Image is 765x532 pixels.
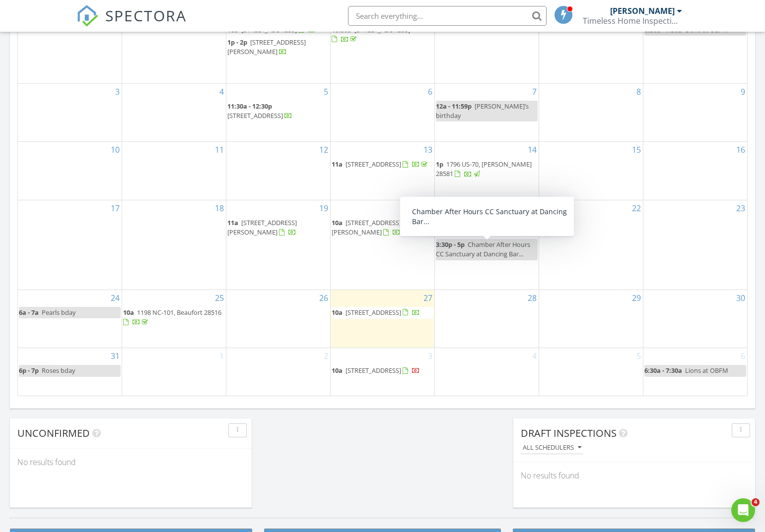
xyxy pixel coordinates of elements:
[332,160,343,169] span: 11a
[539,142,643,200] td: Go to August 15, 2025
[634,84,643,100] a: Go to August 8, 2025
[521,441,583,455] button: All schedulers
[18,83,122,142] td: Go to August 3, 2025
[348,6,547,26] input: Search everything...
[226,142,331,200] td: Go to August 12, 2025
[436,102,472,111] span: 12a - 11:59p
[731,498,755,522] iframe: Intercom live chat
[123,308,134,317] span: 10a
[109,290,122,306] a: Go to August 24, 2025
[332,308,420,317] a: 10a [STREET_ADDRESS]
[331,142,435,200] td: Go to August 13, 2025
[217,84,226,100] a: Go to August 4, 2025
[426,348,434,364] a: Go to September 3, 2025
[226,290,331,348] td: Go to August 26, 2025
[644,366,682,375] span: 6:30a - 7:30a
[434,142,539,200] td: Go to August 14, 2025
[630,290,643,306] a: Go to August 29, 2025
[634,348,643,364] a: Go to September 5, 2025
[332,308,343,317] span: 10a
[421,290,434,306] a: Go to August 27, 2025
[434,83,539,142] td: Go to August 7, 2025
[346,366,401,375] span: [STREET_ADDRESS]
[317,142,330,158] a: Go to August 12, 2025
[734,290,747,306] a: Go to August 30, 2025
[436,240,530,258] span: Chamber After Hours CC Sanctuary at Dancing Bar...
[436,160,443,169] span: 1p
[426,84,434,100] a: Go to August 6, 2025
[436,240,465,249] span: 3:30p - 5p
[227,218,238,227] span: 11a
[10,449,252,475] div: No results found
[17,426,90,440] span: Unconfirmed
[227,102,272,111] span: 11:30a - 12:30p
[123,307,225,328] a: 10a 1198 NC-101, Beaufort 28516
[644,25,682,34] span: 6:30a - 7:30a
[227,111,283,120] span: [STREET_ADDRESS]
[18,142,122,200] td: Go to August 10, 2025
[332,365,433,377] a: 10a [STREET_ADDRESS]
[227,25,325,34] a: 10a [STREET_ADDRESS]
[122,142,226,200] td: Go to August 11, 2025
[643,348,747,396] td: Go to September 6, 2025
[226,83,331,142] td: Go to August 5, 2025
[332,218,410,236] a: 10a [STREET_ADDRESS][PERSON_NAME]
[434,348,539,396] td: Go to September 4, 2025
[630,142,643,158] a: Go to August 15, 2025
[530,348,539,364] a: Go to September 4, 2025
[105,5,187,26] span: SPECTORA
[226,7,331,84] td: Go to July 29, 2025
[226,348,331,396] td: Go to September 2, 2025
[317,290,330,306] a: Go to August 26, 2025
[122,200,226,290] td: Go to August 18, 2025
[436,218,514,236] a: 9a [STREET_ADDRESS][PERSON_NAME]
[122,83,226,142] td: Go to August 4, 2025
[317,200,330,216] a: Go to August 19, 2025
[643,83,747,142] td: Go to August 9, 2025
[332,307,433,319] a: 10a [STREET_ADDRESS]
[122,7,226,84] td: Go to July 28, 2025
[42,308,75,317] span: Pearls bday
[434,7,539,84] td: Go to July 31, 2025
[76,5,98,27] img: The Best Home Inspection Software - Spectora
[109,348,122,364] a: Go to August 31, 2025
[322,84,330,100] a: Go to August 5, 2025
[436,160,532,178] span: 1796 US-70, [PERSON_NAME] 28581
[76,13,187,34] a: SPECTORA
[227,218,297,236] a: 11a [STREET_ADDRESS][PERSON_NAME]
[241,25,297,34] span: [STREET_ADDRESS]
[331,348,435,396] td: Go to September 3, 2025
[539,200,643,290] td: Go to August 22, 2025
[734,200,747,216] a: Go to August 23, 2025
[332,24,433,46] a: 10:30a [STREET_ADDRESS]
[227,217,329,238] a: 11a [STREET_ADDRESS][PERSON_NAME]
[227,38,247,47] span: 1p - 2p
[436,102,529,120] span: [PERSON_NAME]’s birthday
[331,83,435,142] td: Go to August 6, 2025
[434,200,539,290] td: Go to August 21, 2025
[421,200,434,216] a: Go to August 20, 2025
[213,200,226,216] a: Go to August 18, 2025
[332,25,410,44] a: 10:30a [STREET_ADDRESS]
[739,84,747,100] a: Go to August 9, 2025
[331,200,435,290] td: Go to August 20, 2025
[227,38,306,56] span: [STREET_ADDRESS][PERSON_NAME]
[734,142,747,158] a: Go to August 16, 2025
[332,160,429,169] a: 11a [STREET_ADDRESS]
[523,444,581,451] div: All schedulers
[322,348,330,364] a: Go to September 2, 2025
[436,218,502,236] span: [STREET_ADDRESS][PERSON_NAME]
[137,308,221,317] span: 1198 NC-101, Beaufort 28516
[213,142,226,158] a: Go to August 11, 2025
[122,290,226,348] td: Go to August 25, 2025
[739,348,747,364] a: Go to September 6, 2025
[643,200,747,290] td: Go to August 23, 2025
[332,366,420,375] a: 10a [STREET_ADDRESS]
[539,290,643,348] td: Go to August 29, 2025
[331,7,435,84] td: Go to July 30, 2025
[109,142,122,158] a: Go to August 10, 2025
[217,348,226,364] a: Go to September 1, 2025
[421,142,434,158] a: Go to August 13, 2025
[685,25,728,34] span: Lions at OBFM
[346,308,401,317] span: [STREET_ADDRESS]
